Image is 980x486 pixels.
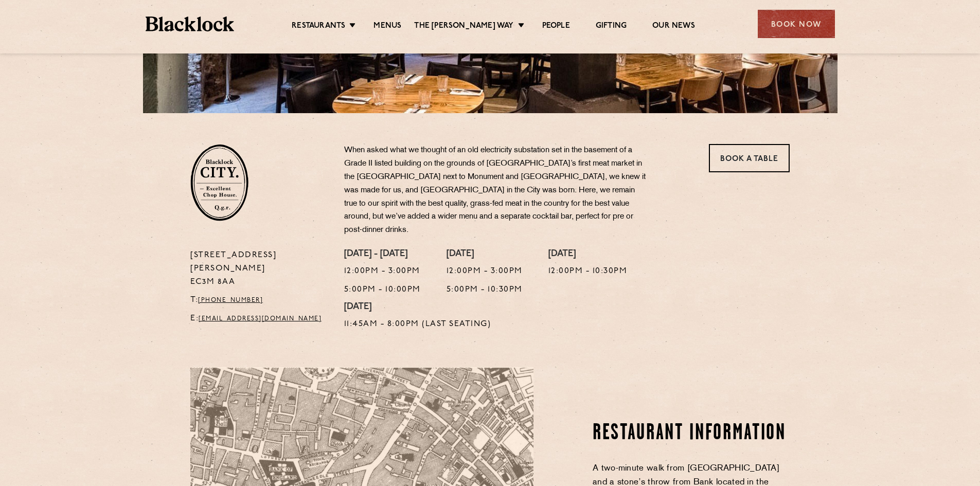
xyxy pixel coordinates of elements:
a: Restaurants [292,21,345,32]
p: 12:00pm - 3:00pm [447,265,523,278]
p: T: [190,294,329,307]
a: Book a Table [709,144,790,172]
p: E: [190,312,329,326]
a: [EMAIL_ADDRESS][DOMAIN_NAME] [199,316,322,322]
a: Gifting [596,21,627,32]
p: 5:00pm - 10:00pm [344,283,421,297]
h4: [DATE] [548,249,628,260]
a: Our News [652,21,695,32]
img: City-stamp-default.svg [190,144,248,221]
h4: [DATE] - [DATE] [344,249,421,260]
p: 12:00pm - 3:00pm [344,265,421,278]
h2: Restaurant Information [593,421,790,446]
h4: [DATE] [447,249,523,260]
h4: [DATE] [344,302,491,313]
div: Book Now [758,10,835,38]
p: [STREET_ADDRESS][PERSON_NAME] EC3M 8AA [190,249,329,289]
p: 12:00pm - 10:30pm [548,265,628,278]
a: The [PERSON_NAME] Way [414,21,513,32]
img: BL_Textured_Logo-footer-cropped.svg [146,16,235,31]
p: 11:45am - 8:00pm (Last Seating) [344,318,491,331]
a: People [542,21,570,32]
p: 5:00pm - 10:30pm [447,283,523,297]
a: Menus [373,21,401,32]
p: When asked what we thought of an old electricity substation set in the basement of a Grade II lis... [344,144,648,237]
a: [PHONE_NUMBER] [198,297,263,303]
